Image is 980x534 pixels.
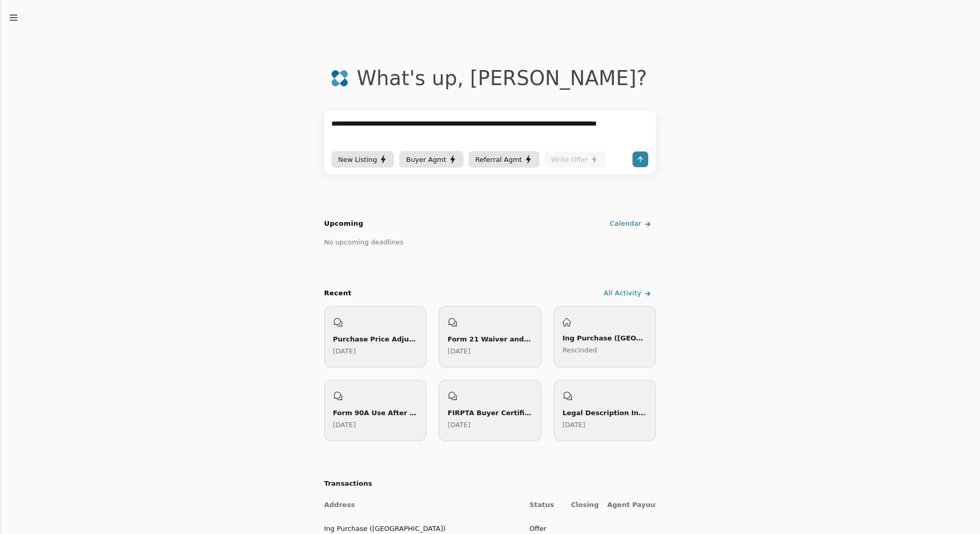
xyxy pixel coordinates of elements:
h2: Upcoming [324,218,363,229]
a: Ing Purchase ([GEOGRAPHIC_DATA])Rescinded [554,306,656,367]
div: Legal Description Initials Requirement [563,407,647,418]
a: Legal Description Initials Requirement[DATE] [554,380,656,441]
div: No upcoming deadlines [324,237,403,248]
button: Referral Agmt [469,151,539,168]
th: Closing [563,494,599,517]
div: Form 90A Use After Waiver [333,407,417,418]
time: Sunday, July 20, 2025 at 10:27:14 PM [447,421,470,429]
button: New Listing [331,151,394,168]
button: Buyer Agmt [399,151,463,168]
a: Form 21 Waiver and Rescission[DATE] [439,306,541,367]
div: What's up , [PERSON_NAME] ? [357,66,647,90]
th: Status [521,494,563,517]
span: Referral Agmt [475,154,522,165]
time: Wednesday, July 23, 2025 at 7:39:04 AM [333,347,356,355]
time: Sunday, July 20, 2025 at 10:13:57 PM [563,421,585,429]
th: Agent Payout [599,494,656,517]
div: Recent [324,288,352,299]
span: Buyer Agmt [406,154,446,165]
a: Form 90A Use After Waiver[DATE] [324,380,426,441]
h2: Transactions [324,478,656,489]
a: All Activity [601,285,656,302]
div: Form 21 Waiver and Rescission [447,334,532,345]
div: Ing Purchase ([GEOGRAPHIC_DATA]) [563,333,647,344]
time: Monday, July 21, 2025 at 9:57:53 PM [333,421,356,429]
time: Tuesday, July 22, 2025 at 12:14:29 AM [447,347,470,355]
span: All Activity [604,288,641,299]
p: Rescinded [563,345,647,355]
img: logo [331,70,348,87]
div: New Listing [338,154,387,165]
a: Purchase Price Adjustment Process[DATE] [324,306,426,367]
div: Purchase Price Adjustment Process [333,334,417,345]
a: Calendar [608,215,656,232]
span: Calendar [610,218,641,229]
th: Address [324,494,521,517]
a: FIRPTA Buyer Certification Requirement[DATE] [439,380,541,441]
div: FIRPTA Buyer Certification Requirement [447,407,532,418]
